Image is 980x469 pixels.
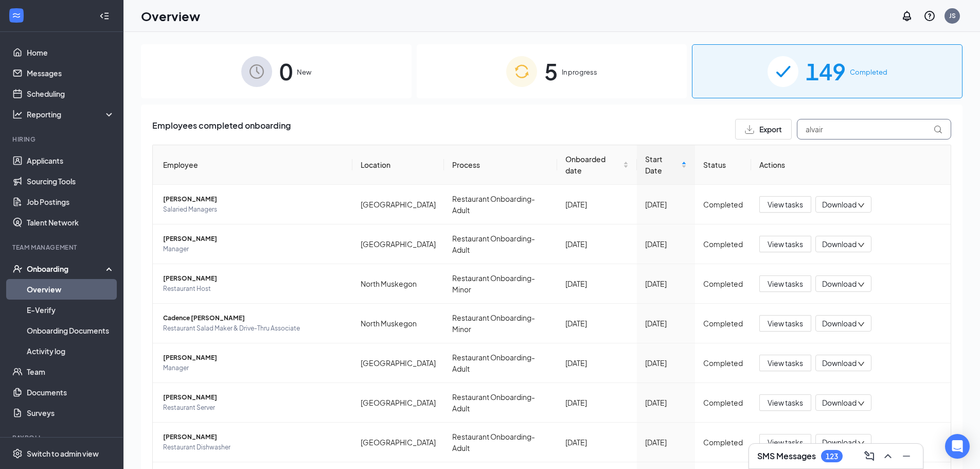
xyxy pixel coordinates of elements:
[759,434,811,450] button: View tasks
[352,304,444,343] td: North Muskegon
[822,239,857,250] span: Download
[759,236,811,252] button: View tasks
[822,199,857,210] span: Download
[645,318,687,329] div: [DATE]
[27,109,115,119] div: Reporting
[163,194,344,204] span: [PERSON_NAME]
[163,363,344,373] span: Manager
[27,320,115,341] a: Onboarding Documents
[645,397,687,408] div: [DATE]
[898,448,915,464] button: Minimize
[768,318,803,329] span: View tasks
[565,318,629,329] div: [DATE]
[645,437,687,448] div: [DATE]
[352,264,444,304] td: North Muskegon
[352,423,444,462] td: [GEOGRAPHIC_DATA]
[945,434,970,459] div: Open Intercom Messenger
[565,397,629,408] div: [DATE]
[352,145,444,185] th: Location
[703,278,743,289] div: Completed
[444,224,557,264] td: Restaurant Onboarding-Adult
[900,450,913,462] svg: Minimize
[880,448,896,464] button: ChevronUp
[826,452,838,461] div: 123
[27,300,115,320] a: E-Verify
[858,241,865,249] span: down
[99,11,110,21] svg: Collapse
[703,199,743,210] div: Completed
[645,278,687,289] div: [DATE]
[444,343,557,383] td: Restaurant Onboarding-Adult
[759,394,811,411] button: View tasks
[544,54,558,89] span: 5
[949,11,956,20] div: JS
[565,199,629,210] div: [DATE]
[444,423,557,462] td: Restaurant Onboarding-Adult
[352,224,444,264] td: [GEOGRAPHIC_DATA]
[27,63,115,83] a: Messages
[27,150,115,171] a: Applicants
[645,357,687,369] div: [DATE]
[153,145,352,185] th: Employee
[565,437,629,448] div: [DATE]
[557,145,637,185] th: Onboarded date
[163,432,344,442] span: [PERSON_NAME]
[703,437,743,448] div: Completed
[352,185,444,224] td: [GEOGRAPHIC_DATA]
[141,7,200,25] h1: Overview
[565,153,621,176] span: Onboarded date
[163,392,344,403] span: [PERSON_NAME]
[163,273,344,284] span: [PERSON_NAME]
[768,238,803,250] span: View tasks
[163,244,344,254] span: Manager
[352,343,444,383] td: [GEOGRAPHIC_DATA]
[901,10,913,22] svg: Notifications
[152,119,291,140] span: Employees completed onboarding
[703,238,743,250] div: Completed
[703,357,743,369] div: Completed
[163,353,344,363] span: [PERSON_NAME]
[565,238,629,250] div: [DATE]
[768,278,803,289] span: View tasks
[163,284,344,294] span: Restaurant Host
[850,67,887,77] span: Completed
[163,234,344,244] span: [PERSON_NAME]
[703,318,743,329] div: Completed
[858,202,865,209] span: down
[923,10,936,22] svg: QuestionInfo
[279,54,293,89] span: 0
[163,204,344,215] span: Salaried Managers
[163,442,344,453] span: Restaurant Dishwasher
[861,448,878,464] button: ComposeMessage
[565,357,629,369] div: [DATE]
[759,275,811,292] button: View tasks
[27,192,115,212] a: Job Postings
[882,450,894,462] svg: ChevronUp
[645,199,687,210] div: [DATE]
[759,315,811,332] button: View tasks
[444,264,557,304] td: Restaurant Onboarding-Minor
[12,264,23,274] svg: UserCheck
[751,145,951,185] th: Actions
[27,382,115,403] a: Documents
[163,313,344,323] span: Cadence [PERSON_NAME]
[27,403,115,423] a: Surveys
[703,397,743,408] div: Completed
[444,185,557,224] td: Restaurant Onboarding-Adult
[27,83,115,104] a: Scheduling
[27,42,115,63] a: Home
[768,397,803,408] span: View tasks
[768,437,803,448] span: View tasks
[822,397,857,408] span: Download
[645,153,679,176] span: Start Date
[12,135,113,144] div: Hiring
[297,67,311,77] span: New
[759,355,811,371] button: View tasks
[858,440,865,447] span: down
[27,264,106,274] div: Onboarding
[352,383,444,423] td: [GEOGRAPHIC_DATA]
[858,281,865,288] span: down
[822,318,857,329] span: Download
[806,54,846,89] span: 149
[822,279,857,289] span: Download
